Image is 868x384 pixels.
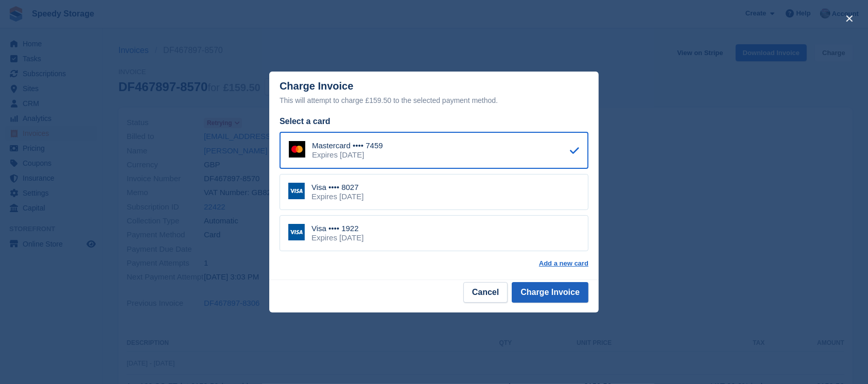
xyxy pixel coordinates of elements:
[539,259,588,268] a: Add a new card
[311,233,363,242] div: Expires [DATE]
[311,183,363,192] div: Visa •••• 8027
[280,94,588,107] div: This will attempt to charge £159.50 to the selected payment method.
[311,192,363,201] div: Expires [DATE]
[312,141,383,150] div: Mastercard •••• 7459
[312,150,383,160] div: Expires [DATE]
[311,224,363,233] div: Visa •••• 1922
[512,282,588,303] button: Charge Invoice
[288,183,305,199] img: Visa Logo
[289,141,305,158] img: Mastercard Logo
[288,224,305,240] img: Visa Logo
[463,282,508,303] button: Cancel
[280,115,588,128] div: Select a card
[280,80,588,107] div: Charge Invoice
[841,10,858,27] button: close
